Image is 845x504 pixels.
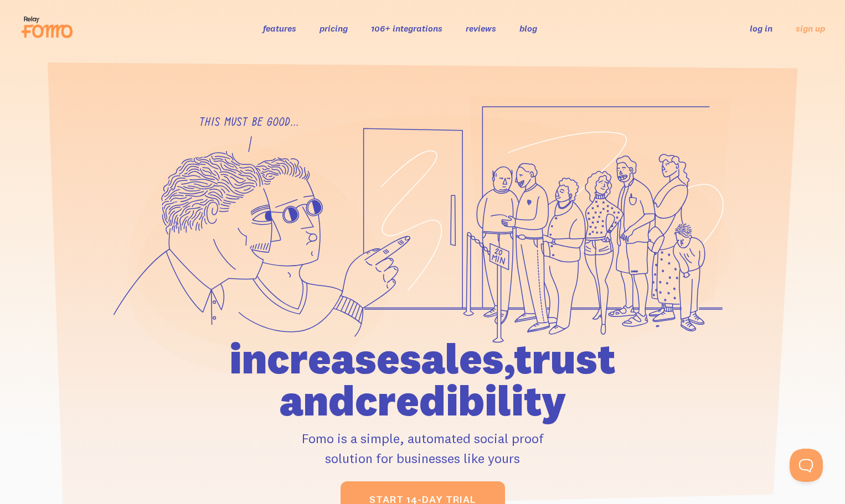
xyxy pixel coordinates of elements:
iframe: Help Scout Beacon - Open [790,449,823,482]
h1: increase sales, trust and credibility [166,337,679,422]
a: reviews [466,23,496,34]
a: sign up [796,23,825,34]
a: features [263,23,296,34]
a: 106+ integrations [371,23,442,34]
a: pricing [320,23,348,34]
p: Fomo is a simple, automated social proof solution for businesses like yours [166,428,679,468]
a: blog [519,23,537,34]
a: log in [750,23,772,34]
